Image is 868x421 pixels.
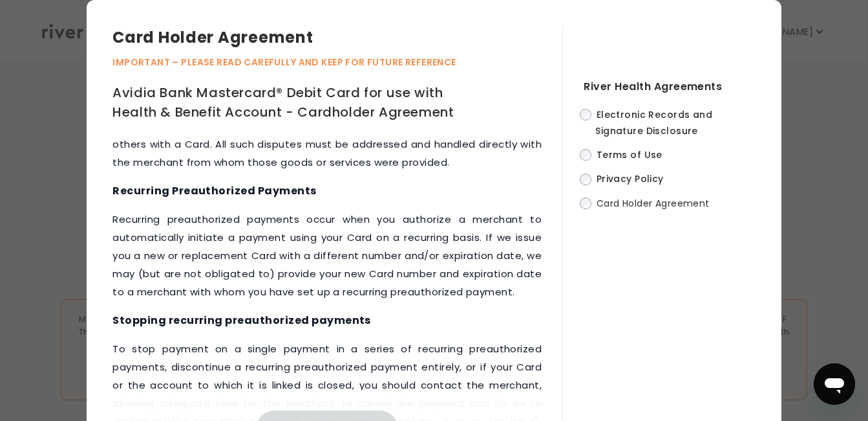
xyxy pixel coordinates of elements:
[814,363,855,405] iframe: Button to launch messaging window
[112,83,472,122] h1: Avidia Bank Mastercard® Debit Card for use with Health & Benefit Account - Cardholder Agreement
[597,173,664,186] span: Privacy Policy
[112,182,542,200] h3: Recurring Preauthorized Payments
[584,78,755,96] h4: River Health Agreements
[595,108,712,137] span: Electronic Records and Signature Disclosure
[112,54,562,70] p: IMPORTANT – PLEASE READ CAREFULLY AND KEEP FOR FUTURE REFERENCE
[597,148,662,161] span: Terms of Use
[112,312,542,330] h3: Stopping recurring preauthorized payments
[112,26,562,49] h3: Card Holder Agreement
[597,197,710,210] span: Card Holder Agreement
[112,210,542,301] p: Recurring preauthorized payments occur when you authorize a merchant to automatically initiate a ...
